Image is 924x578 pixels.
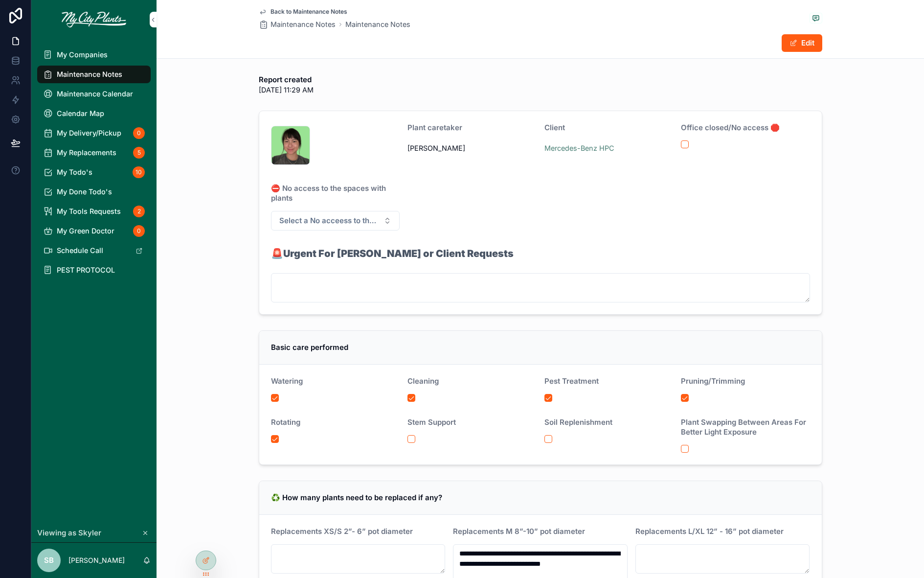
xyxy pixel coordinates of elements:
span: [PERSON_NAME] [407,143,465,154]
a: Maintenance Notes [345,20,410,30]
a: PEST PROTOCOL [37,261,151,279]
p: [PERSON_NAME] [68,555,125,565]
div: scrollable content [31,39,157,292]
span: SB [44,555,54,566]
a: Maintenance Notes [37,66,151,83]
a: Back to Maintenance Notes [259,8,347,16]
span: Pruning/Trimming [681,376,745,386]
span: Plant caretaker [407,123,462,132]
a: Maintenance Calendar [37,85,151,103]
span: Soil Replenishment [544,417,612,427]
strong: Urgent For [PERSON_NAME] or Client Requests [283,248,514,259]
span: Replacements XS/S 2”- 6” pot diameter [271,527,413,536]
span: Plant Swapping Between Areas For Better Light Exposure [681,417,806,437]
h2: 🚨 [271,247,514,261]
span: Maintenance Calendar [57,89,133,98]
span: My Replacements [57,148,116,157]
span: Client [544,123,565,132]
span: Schedule Call [57,246,103,255]
span: My Companies [57,50,108,59]
span: Calendar Map [57,109,104,118]
span: Rotating [271,417,300,427]
div: 10 [133,166,145,178]
button: Edit [782,34,822,52]
div: 2 [133,206,145,217]
span: My Delivery/Pickup [57,128,121,138]
button: Select Button [271,211,400,230]
a: My Done Todo's [37,183,151,201]
span: ⛔ No access to the spaces with plants [271,184,386,203]
a: My Todo's10 [37,163,151,181]
span: My Todo's [57,167,92,177]
h2: Basic care performed [271,343,348,352]
h2: ♻️ How many plants need to be replaced if any? [271,493,442,503]
a: Maintenance Notes [259,20,336,30]
span: Stem Support [407,417,456,427]
span: Viewing as Skyler [37,528,101,538]
span: Back to Maintenance Notes [270,8,347,16]
span: My Tools Requests [57,207,121,216]
div: 0 [133,225,145,237]
div: 0 [133,127,145,139]
span: Watering [271,376,303,386]
span: Maintenance Notes [270,20,336,30]
span: My Done Todo's [57,187,112,196]
a: Schedule Call [37,242,151,259]
span: Replacements L/XL 12” - 16” pot diameter [635,527,784,536]
span: Maintenance Notes [57,69,122,79]
span: My Green Doctor [57,226,114,235]
span: Pest Treatment [544,376,599,386]
a: My Delivery/Pickup0 [37,124,151,142]
a: My Tools Requests2 [37,203,151,220]
a: Calendar Map [37,105,151,122]
img: App logo [62,12,126,27]
span: Select a No acceess to these spaces [279,215,380,226]
a: Mercedes-Benz HPC [544,143,614,154]
span: Replacements M 8”-10” pot diameter [453,527,585,536]
div: 5 [133,147,145,159]
span: Cleaning [407,376,439,386]
h1: Report created [259,74,314,85]
span: PEST PROTOCOL [57,265,115,275]
a: My Companies [37,46,151,64]
a: My Replacements5 [37,144,151,162]
a: My Green Doctor0 [37,222,151,240]
span: [DATE] 11:29 AM [259,85,314,95]
span: Office closed/No access 🛑 [681,123,780,132]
